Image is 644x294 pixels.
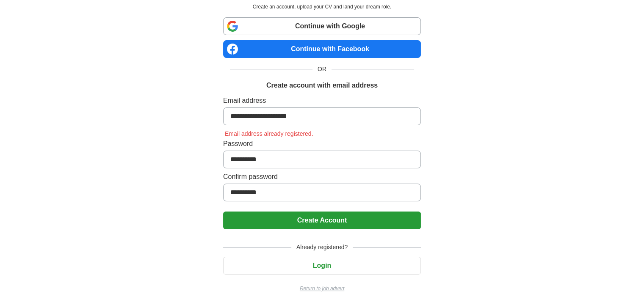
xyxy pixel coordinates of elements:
[223,212,421,229] button: Create Account
[223,130,315,137] span: Email address already registered.
[223,172,421,182] label: Confirm password
[312,65,332,74] span: OR
[223,257,421,275] button: Login
[291,243,353,252] span: Already registered?
[223,139,421,149] label: Password
[266,80,378,91] h1: Create account with email address
[223,96,421,106] label: Email address
[223,285,421,292] a: Return to job advert
[223,40,421,58] a: Continue with Facebook
[223,17,421,35] a: Continue with Google
[223,262,421,269] a: Login
[225,3,419,11] p: Create an account, upload your CV and land your dream role.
